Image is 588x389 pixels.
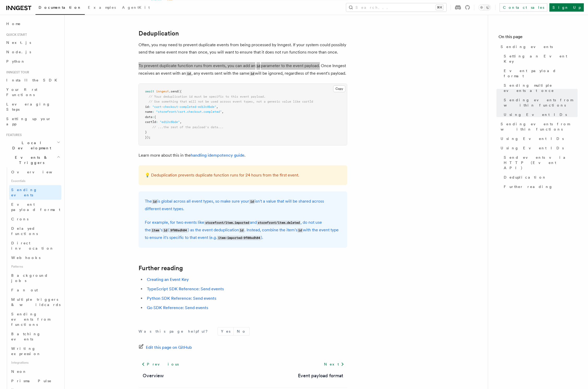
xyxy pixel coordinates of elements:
span: .send [169,90,178,93]
kbd: ⌘K [436,5,443,10]
span: Multiple triggers & wildcards [11,297,61,307]
a: Install the SDK [4,75,61,85]
span: Sending events from within functions [504,97,578,108]
span: ({ [178,90,182,93]
a: Home [4,19,61,28]
a: Overview [143,372,164,379]
button: No [234,327,249,335]
span: data [145,115,152,119]
a: Background jobs [9,270,61,285]
code: id [255,64,261,68]
a: Further reading [139,264,183,272]
p: 💡 Deduplication prevents duplicate function runs for 24 hours from the first event. [145,172,341,179]
span: Deduplication [504,174,547,180]
a: AgentKit [119,2,153,14]
a: Setting up your app [4,114,61,128]
span: "ed12c8bde" [160,120,180,124]
a: Batching events [9,329,61,344]
span: Sending events [501,44,553,49]
a: Direct invocation [9,238,61,253]
a: Webhooks [9,253,61,262]
span: Sending events from within functions [501,121,578,132]
a: Go SDK Reference: Send events [147,305,208,310]
a: Sending events from functions [9,309,61,329]
a: Sign Up [549,3,584,11]
a: Neon [9,367,61,376]
span: Send events via HTTP (Event API) [504,155,578,170]
code: item [151,228,160,233]
p: Learn more about this in the . [139,152,347,159]
span: Local Development [4,140,57,150]
span: "cart-checkout-completed-ed12c8bde" [152,105,216,109]
a: Previous [139,359,182,369]
span: Sending events from functions [11,312,50,326]
span: "storefront/cart.checkout.completed" [156,110,222,114]
span: : [152,110,154,114]
code: id [249,72,255,76]
span: Home [6,21,21,26]
span: }); [145,135,151,139]
a: TypeScript SDK Reference: Send events [147,286,224,291]
span: Next.js [6,40,31,44]
p: To prevent duplicate function runs from events, you can add an parameter to the event payload. On... [139,62,347,77]
span: Quick start [4,32,27,37]
span: Further reading [504,184,553,189]
span: : [152,115,154,119]
a: Python SDK Reference: Send events [147,296,216,301]
span: Webhooks [11,255,40,260]
button: Events & Triggers [4,152,61,167]
a: Sending events from within functions [502,95,578,110]
span: Direct invocation [11,241,54,250]
a: Next.js [4,38,61,47]
a: Leveraging Steps [4,99,61,114]
span: Integrations [9,358,61,367]
code: id [163,228,168,233]
span: Patterns [9,262,61,270]
a: handling idempotency guide [191,153,244,158]
span: // Use something that will not be used across event types, not a generic value like cartId [149,100,313,103]
h4: On this page [499,33,578,42]
span: Essentials [9,176,61,185]
span: Sending multiple events at once [504,82,578,93]
button: Copy [333,85,345,92]
span: Install the SDK [6,78,60,82]
span: Examples [88,5,116,9]
span: Inngest tour [4,70,29,74]
a: Event payload format [502,66,578,80]
p: For example, for two events like and , do not use the 's ( ) as the event deduplication . Instead... [145,219,341,241]
span: , [222,110,224,114]
span: Fan out [11,288,38,292]
a: Multiple triggers & wildcards [9,294,61,309]
a: Contact sales [500,3,547,11]
span: Your first Functions [6,87,37,97]
a: Writing expression [9,344,61,358]
a: Setting an Event Key [502,51,578,66]
span: Delayed functions [11,226,38,235]
a: Your first Functions [4,85,61,99]
span: Prisma Pulse [11,379,52,383]
a: Prisma Pulse [9,376,61,385]
button: Toggle dark mode [478,4,491,10]
span: , [216,105,218,109]
span: inngest [156,90,169,93]
code: item-imported-9f08sdh84 [217,236,261,240]
a: Event payload format [298,372,343,379]
span: Documentation [39,5,82,9]
span: Batching events [11,332,41,341]
span: id [145,105,149,109]
span: Using Event IDs [501,136,564,141]
span: Edit this page on GitHub [146,344,192,351]
span: Background jobs [11,273,48,282]
p: Often, you may need to prevent duplicate events from being processed by Inngest. If your system c... [139,41,347,56]
span: Events & Triggers [4,155,57,165]
a: Next [321,359,347,369]
span: Leveraging Steps [6,102,50,111]
a: Documentation [35,2,85,15]
code: 9f08sdh84 [169,228,188,233]
span: Neon [11,369,27,373]
button: Local Development [4,138,61,152]
a: Fan out [9,285,61,294]
span: cartId [145,120,156,124]
a: Python [4,56,61,66]
span: Sending events [11,187,37,197]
